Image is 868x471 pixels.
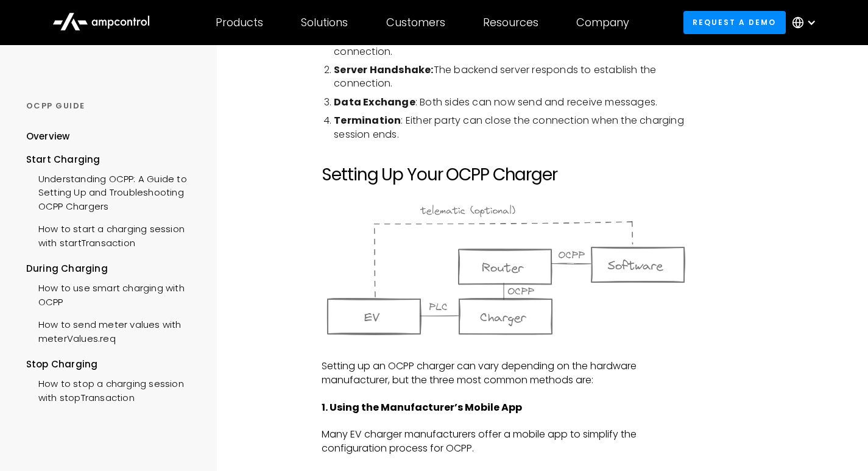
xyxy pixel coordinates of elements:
[322,414,690,428] p: ‍
[386,16,445,29] div: Customers
[322,346,690,359] p: ‍
[26,275,200,312] a: How to use smart charging with OCPP
[216,16,263,29] div: Products
[334,63,690,91] li: The backend server responds to establish the connection.
[334,113,401,127] strong: Termination
[322,185,690,199] p: ‍
[26,101,200,112] div: OCPP GUIDE
[322,359,690,387] p: Setting up an OCPP charger can vary depending on the hardware manufacturer, but the three most co...
[26,166,200,216] a: Understanding OCPP: A Guide to Setting Up and Troubleshooting OCPP Chargers
[26,153,200,166] div: Start Charging
[322,199,690,340] img: OCPP connection for chargers
[26,216,200,253] a: How to start a charging session with startTransaction
[576,16,629,29] div: Company
[301,16,348,29] div: Solutions
[683,11,786,34] a: Request a demo
[322,165,690,185] h2: Setting Up Your OCPP Charger
[26,371,200,408] a: How to stop a charging session with stopTransaction
[483,16,538,29] div: Resources
[26,262,200,275] div: During Charging
[322,455,690,469] p: ‍
[334,114,690,141] li: : Either party can close the connection when the charging session ends.
[26,130,70,152] a: Overview
[334,95,415,109] strong: Data Exchange
[322,387,690,400] p: ‍
[322,151,690,165] p: ‍
[26,312,200,349] a: How to send meter values with meterValues.req
[26,358,200,371] div: Stop Charging
[26,130,70,143] div: Overview
[334,96,690,109] li: : Both sides can now send and receive messages.
[322,400,522,414] strong: 1. Using the Manufacturer’s Mobile App
[334,63,433,77] strong: Server Handshake:
[322,428,690,455] p: Many EV charger manufacturers offer a mobile app to simplify the configuration process for OCPP.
